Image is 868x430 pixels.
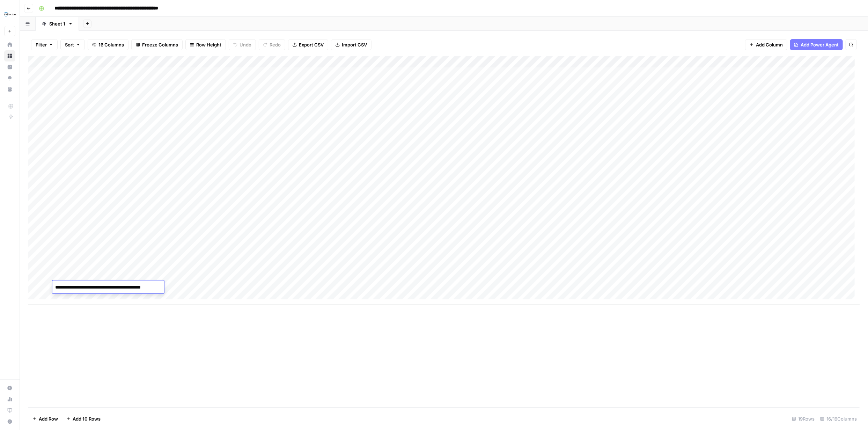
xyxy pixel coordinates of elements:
a: Sheet 1 [36,17,79,31]
div: Keywords by Traffic [78,41,115,46]
a: Usage [4,394,15,405]
button: Help + Support [4,416,15,427]
button: Workspace: FYidoctors [4,6,15,23]
span: Add Power Agent [801,41,839,48]
div: v 4.0.25 [20,11,34,17]
img: tab_keywords_by_traffic_grey.svg [71,41,76,46]
button: Add Column [745,39,787,50]
button: Filter [31,39,58,50]
button: Export CSV [288,39,328,50]
span: Add Column [756,41,783,48]
a: Insights [4,61,15,73]
button: Freeze Columns [131,39,183,50]
a: Home [4,39,15,50]
a: Settings [4,382,15,394]
span: Export CSV [299,41,324,48]
div: Domain: [DOMAIN_NAME] [18,18,77,24]
button: Row Height [185,39,226,50]
span: Filter [36,41,47,48]
button: Add 10 Rows [62,413,105,424]
button: Undo [229,39,256,50]
a: Opportunities [4,73,15,84]
span: Add Row [39,415,58,422]
a: Browse [4,50,15,61]
a: Your Data [4,84,15,95]
a: Learning Hub [4,405,15,416]
span: Freeze Columns [142,41,178,48]
span: 16 Columns [98,41,124,48]
img: logo_orange.svg [11,11,17,17]
button: Sort [60,39,85,50]
span: Sort [65,41,74,48]
img: FYidoctors Logo [4,8,17,21]
button: Add Power Agent [790,39,843,50]
button: Import CSV [331,39,372,50]
div: Domain Overview [28,41,62,46]
span: Undo [240,41,251,48]
img: tab_domain_overview_orange.svg [20,41,26,46]
button: Redo [259,39,285,50]
button: 16 Columns [88,39,128,50]
div: 16/16 Columns [817,413,860,424]
span: Row Height [196,41,221,48]
span: Redo [270,41,281,48]
img: website_grey.svg [11,18,17,24]
div: Sheet 1 [49,20,65,27]
div: 19 Rows [789,413,817,424]
span: Import CSV [342,41,367,48]
span: Add 10 Rows [73,415,101,422]
button: Add Row [28,413,62,424]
